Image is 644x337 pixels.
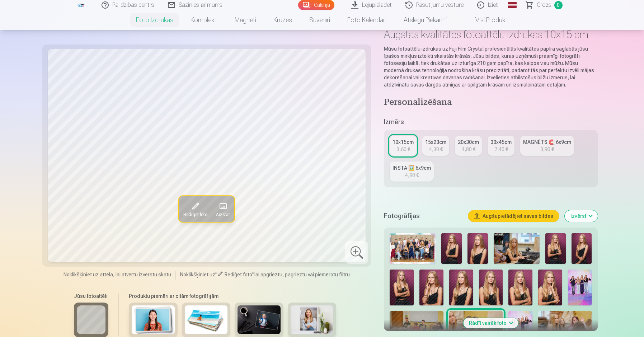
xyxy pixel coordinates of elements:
[183,212,207,217] span: Rediģēt foto
[64,271,171,278] span: Noklikšķiniet uz attēla, lai atvērtu izvērstu skatu
[390,162,434,182] a: INSTA 🖼️ 6x9cm4,90 €
[390,136,417,156] a: 10x15cm3,60 €
[225,272,252,277] span: Rediģēt foto
[252,272,254,277] span: "
[301,10,339,30] a: Suvenīri
[384,28,597,41] h1: Augstas kvalitātes fotoattēlu izdrukas 10x15 cm
[462,146,475,153] div: 4,80 €
[463,318,518,328] button: Rādīt vairāk foto
[554,1,563,9] span: 0
[77,3,85,7] img: /fa1
[215,272,217,277] span: "
[395,10,455,30] a: Atslēgu piekariņi
[180,272,215,277] span: Noklikšķiniet uz
[494,146,508,153] div: 7,40 €
[429,146,443,153] div: 4,30 €
[458,139,479,146] div: 20x30cm
[490,139,512,146] div: 30x45cm
[455,136,482,156] a: 20x30cm4,80 €
[384,45,597,88] p: Mūsu fotoattēlu izdrukas uz Fuji Film Crystal profesionālās kvalitātes papīra saglabās jūsu īpašo...
[425,139,446,146] div: 15x23cm
[392,164,431,172] div: INSTA 🖼️ 6x9cm
[212,196,234,222] button: Aizstāt
[384,97,597,108] h4: Personalizēšana
[384,117,597,127] h5: Izmērs
[392,139,414,146] div: 10x15cm
[265,10,301,30] a: Krūzes
[488,136,514,156] a: 30x45cm7,40 €
[523,139,571,146] div: MAGNĒTS 🧲 6x9cm
[405,172,419,179] div: 4,90 €
[216,212,230,217] span: Aizstāt
[422,136,449,156] a: 15x23cm4,30 €
[226,10,265,30] a: Magnēti
[339,10,395,30] a: Foto kalendāri
[179,196,212,222] button: Rediģēt foto
[455,10,517,30] a: Visi produkti
[254,272,350,277] span: lai apgrieztu, pagrieztu vai piemērotu filtru
[126,292,339,300] h6: Produktu piemēri ar citām fotogrāfijām
[565,210,598,222] button: Izvērst
[537,1,551,9] span: Grozs
[396,146,410,153] div: 3,60 €
[74,292,108,300] h6: Jūsu fotoattēli
[182,10,226,30] a: Komplekti
[468,210,559,222] button: Augšupielādējiet savas bildes
[520,136,574,156] a: MAGNĒTS 🧲 6x9cm3,90 €
[384,211,462,221] h5: Fotogrāfijas
[127,10,182,30] a: Foto izdrukas
[540,146,554,153] div: 3,90 €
